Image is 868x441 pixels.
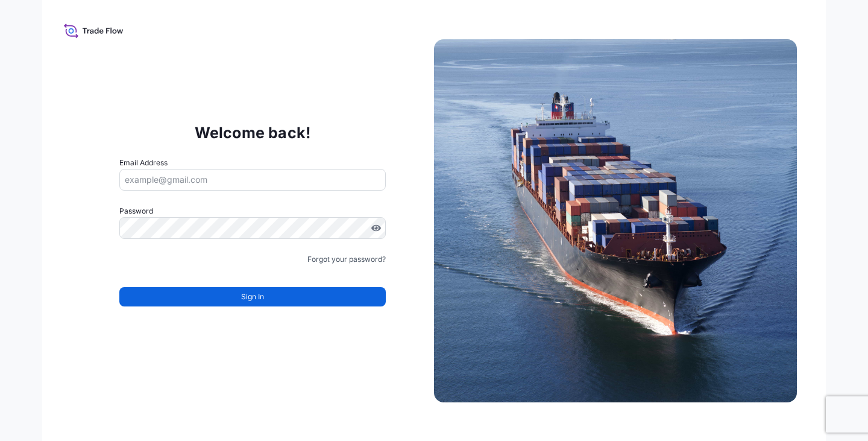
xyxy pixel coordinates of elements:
[307,253,386,265] a: Forgot your password?
[241,291,264,303] span: Sign In
[119,169,386,191] input: example@gmail.com
[434,39,797,402] img: Ship illustration
[195,123,311,142] p: Welcome back!
[119,157,168,169] label: Email Address
[119,205,386,217] label: Password
[119,287,386,306] button: Sign In
[371,223,381,233] button: Show password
